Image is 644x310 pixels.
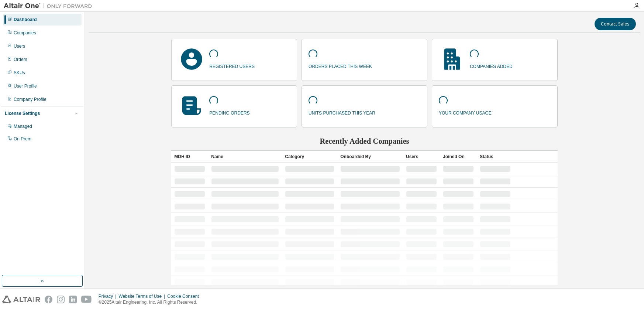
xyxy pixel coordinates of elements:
div: Users [14,43,25,49]
img: linkedin.svg [69,296,77,303]
img: Altair One [4,2,96,10]
p: your company usage [439,108,492,116]
p: registered users [209,61,255,70]
p: pending orders [209,108,249,116]
p: companies added [470,61,513,70]
p: units purchased this year [309,108,375,116]
button: Contact Sales [595,18,636,30]
img: facebook.svg [45,296,52,303]
div: Dashboard [14,17,37,23]
div: License Settings [5,110,40,116]
div: User Profile [14,83,37,89]
img: altair_logo.svg [2,296,40,303]
p: orders placed this week [309,61,372,70]
div: Cookie Consent [167,293,203,299]
div: Onboarded By [340,151,400,163]
div: Companies [14,30,36,36]
div: Company Profile [14,96,47,102]
p: © 2025 Altair Engineering, Inc. All Rights Reserved. [99,299,203,306]
div: Name [211,151,279,163]
div: Status [480,151,511,163]
div: Joined On [443,151,474,163]
div: On Prem [14,136,31,142]
div: Category [285,151,334,163]
div: Orders [14,57,27,62]
div: SKUs [14,70,25,76]
h2: Recently Added Companies [171,136,558,146]
div: Managed [14,123,32,129]
img: youtube.svg [81,296,92,303]
div: Website Terms of Use [118,293,167,299]
div: Users [406,151,437,163]
img: instagram.svg [57,296,65,303]
div: MDH ID [174,151,205,163]
div: Privacy [99,293,118,299]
